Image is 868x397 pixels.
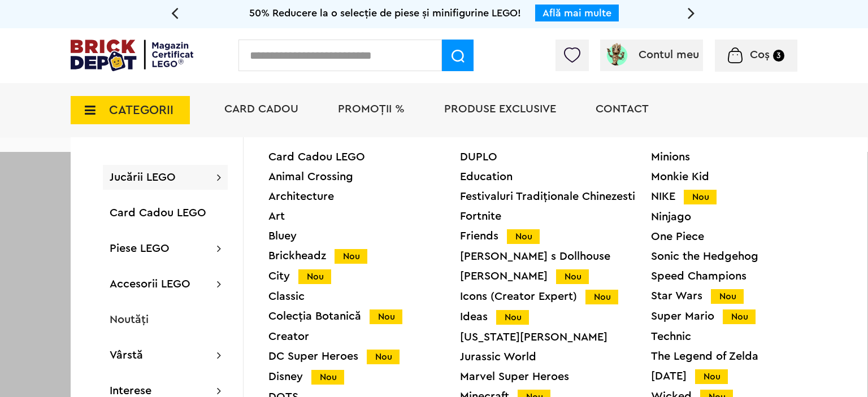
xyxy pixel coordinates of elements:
[268,151,460,163] a: Card Cadou LEGO
[268,171,460,182] a: Animal Crossing
[542,8,611,18] a: Află mai multe
[596,103,649,115] a: Contact
[249,8,521,18] span: 50% Reducere la o selecție de piese și minifigurine LEGO!
[460,171,652,182] a: Education
[224,103,298,115] a: Card Cadou
[605,49,699,60] a: Contul meu
[109,104,173,116] span: CATEGORII
[639,49,699,60] span: Contul meu
[338,103,405,115] a: PROMOȚII %
[750,49,770,60] span: Coș
[651,171,843,182] a: Monkie Kid
[773,50,784,62] small: 3
[460,151,652,163] a: DUPLO
[110,172,176,183] a: Jucării LEGO
[651,151,843,163] a: Minions
[444,103,556,115] a: Produse exclusive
